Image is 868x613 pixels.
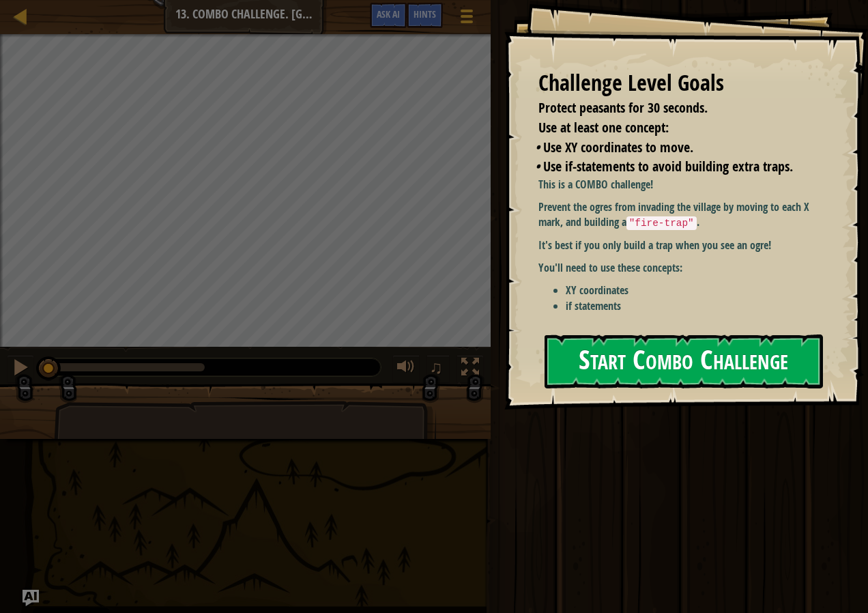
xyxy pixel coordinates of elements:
[566,298,830,314] li: if statements
[377,8,400,20] span: Ask AI
[429,357,443,377] span: ♫
[23,590,39,606] button: Ask AI
[414,8,436,20] span: Hints
[521,118,817,138] li: Use at least one concept:
[566,283,830,298] li: XY coordinates
[521,98,817,118] li: Protect peasants for 30 seconds.
[538,260,830,276] p: You'll need to use these concepts:
[538,68,820,99] div: Challenge Level Goals
[535,138,540,156] i: •
[545,334,823,388] button: Start Combo Challenge
[7,355,34,383] button: Ctrl + P: Pause
[457,355,484,383] button: Toggle fullscreen
[538,98,708,117] span: Protect peasants for 30 seconds.
[370,3,407,28] button: Ask AI
[392,355,420,383] button: Adjust volume
[538,118,669,137] span: Use at least one concept:
[626,216,697,230] code: "fire-trap"
[426,355,450,383] button: ♫
[535,157,540,175] i: •
[535,157,817,177] li: Use if-statements to avoid building extra traps.
[543,138,693,156] span: Use XY coordinates to move.
[538,238,830,253] p: It's best if you only build a trap when you see an ogre!
[543,157,793,175] span: Use if-statements to avoid building extra traps.
[538,199,830,231] p: Prevent the ogres from invading the village by moving to each X mark, and building a .
[450,3,484,35] button: Show game menu
[538,177,830,193] p: This is a COMBO challenge!
[535,138,817,158] li: Use XY coordinates to move.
